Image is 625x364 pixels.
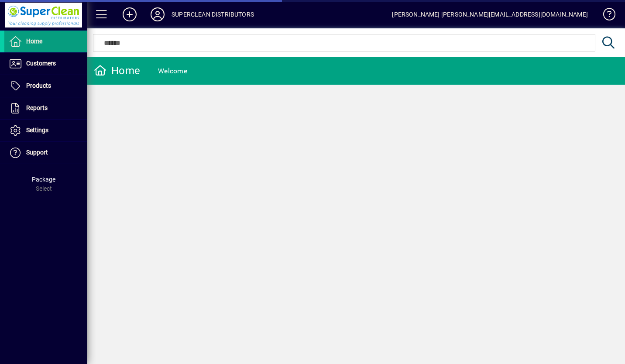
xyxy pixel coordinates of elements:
[4,120,87,141] a: Settings
[26,149,48,156] span: Support
[26,38,42,45] span: Home
[144,7,172,22] button: Profile
[172,7,254,21] div: SUPERCLEAN DISTRIBUTORS
[94,64,140,78] div: Home
[26,127,48,134] span: Settings
[26,82,51,89] span: Products
[32,176,55,183] span: Package
[4,53,87,75] a: Customers
[4,142,87,164] a: Support
[597,2,614,30] a: Knowledge Base
[4,75,87,97] a: Products
[116,7,144,22] button: Add
[158,64,187,78] div: Welcome
[4,97,87,119] a: Reports
[26,104,48,111] span: Reports
[26,60,56,67] span: Customers
[392,7,588,21] div: [PERSON_NAME] [PERSON_NAME][EMAIL_ADDRESS][DOMAIN_NAME]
